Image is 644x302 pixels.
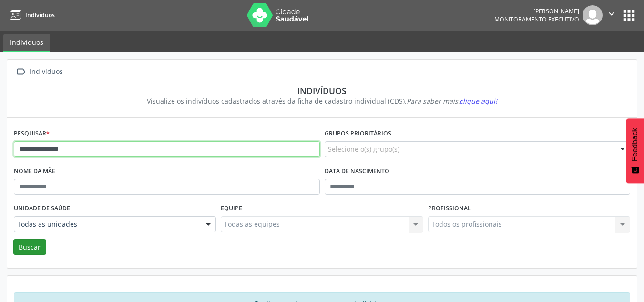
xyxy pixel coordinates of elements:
span: Indivíduos [25,11,55,19]
span: clique aqui! [460,96,497,105]
span: Todas as unidades [17,219,196,229]
label: Nome da mãe [14,164,55,179]
span: Selecione o(s) grupo(s) [328,144,399,154]
a:  Indivíduos [14,65,64,79]
label: Equipe [221,201,242,216]
div: Visualize os indivíduos cadastrados através da ficha de cadastro individual (CDS). [20,96,624,106]
button: Feedback - Mostrar pesquisa [626,118,644,183]
span: Monitoramento Executivo [494,15,579,23]
i:  [14,65,28,79]
i: Para saber mais, [407,96,497,105]
div: Indivíduos [20,85,624,96]
div: Indivíduos [28,65,64,79]
a: Indivíduos [3,34,50,52]
img: img [583,5,603,25]
button: apps [621,7,637,24]
button:  [603,5,621,25]
a: Indivíduos [7,7,55,23]
label: Grupos prioritários [325,126,391,141]
label: Pesquisar [14,126,50,141]
label: Profissional [428,201,471,216]
label: Data de nascimento [325,164,389,179]
button: Buscar [13,239,46,255]
i:  [606,9,617,19]
label: Unidade de saúde [14,201,70,216]
span: Feedback [631,128,639,161]
div: [PERSON_NAME] [494,7,579,15]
